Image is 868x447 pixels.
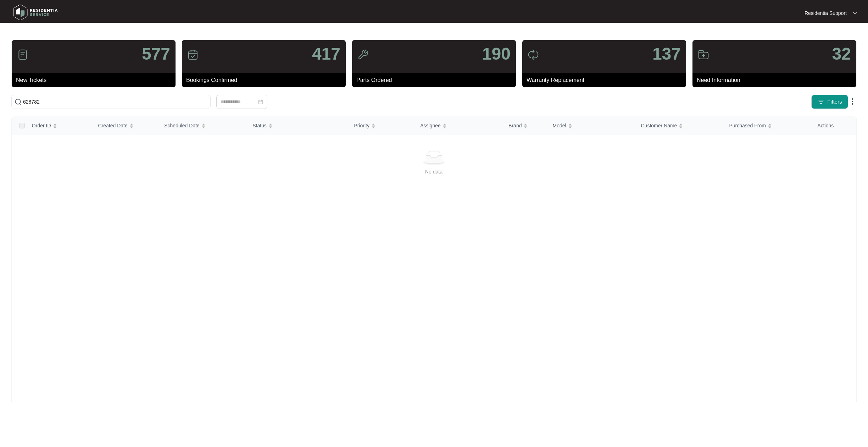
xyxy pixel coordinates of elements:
input: Search by Order Id, Assignee Name, Customer Name, Brand and Model [23,98,207,106]
span: Brand [508,122,522,129]
span: Purchased From [729,122,766,129]
th: Customer Name [635,116,723,135]
img: dropdown arrow [848,97,857,106]
img: icon [698,49,709,60]
img: search-icon [15,98,22,105]
p: 417 [312,45,340,62]
th: Priority [348,116,414,135]
th: Status [247,116,348,135]
th: Created Date [93,116,159,135]
div: No data [21,168,847,176]
th: Purchased From [723,116,812,135]
img: filter icon [817,98,824,105]
p: New Tickets [16,76,176,84]
p: Parts Ordered [356,76,516,84]
th: Order ID [26,116,93,135]
img: dropdown arrow [853,11,857,15]
p: Residentia Support [805,10,847,17]
th: Actions [812,116,856,135]
th: Scheduled Date [158,116,247,135]
span: Status [252,122,267,129]
span: Created Date [98,122,128,129]
p: 190 [482,45,511,62]
img: icon [187,49,199,60]
th: Model [547,116,635,135]
span: Priority [354,122,369,129]
span: Model [553,122,566,129]
img: icon [17,49,28,60]
p: 577 [142,45,170,62]
img: icon [528,49,539,60]
th: Assignee [414,116,503,135]
p: Warranty Replacement [527,76,686,84]
button: filter iconFilters [811,95,848,109]
p: Need Information [697,76,856,84]
img: residentia service logo [11,2,60,23]
span: Customer Name [641,122,677,129]
p: 137 [652,45,681,62]
p: Bookings Confirmed [186,76,346,84]
span: Scheduled Date [164,122,200,129]
span: Filters [827,98,842,106]
th: Brand [503,116,547,135]
span: Assignee [420,122,441,129]
p: 32 [832,45,851,62]
img: icon [357,49,369,60]
span: Order ID [32,122,51,129]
